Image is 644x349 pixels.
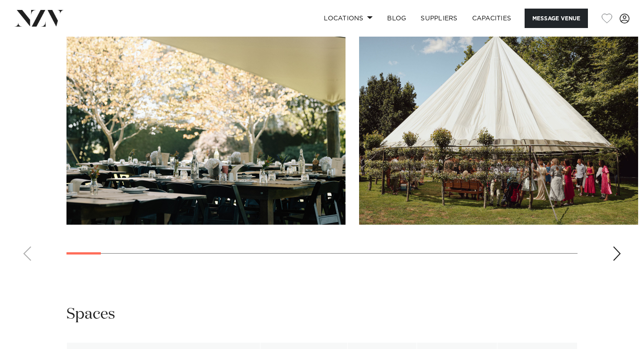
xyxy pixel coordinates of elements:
[413,9,464,28] a: SUPPLIERS
[14,10,64,26] img: nzv-logo.png
[525,9,588,28] button: Message Venue
[66,304,115,325] h2: Spaces
[66,20,346,225] swiper-slide: 1 / 26
[359,20,638,225] swiper-slide: 2 / 26
[380,9,413,28] a: BLOG
[465,9,519,28] a: Capacities
[317,9,380,28] a: Locations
